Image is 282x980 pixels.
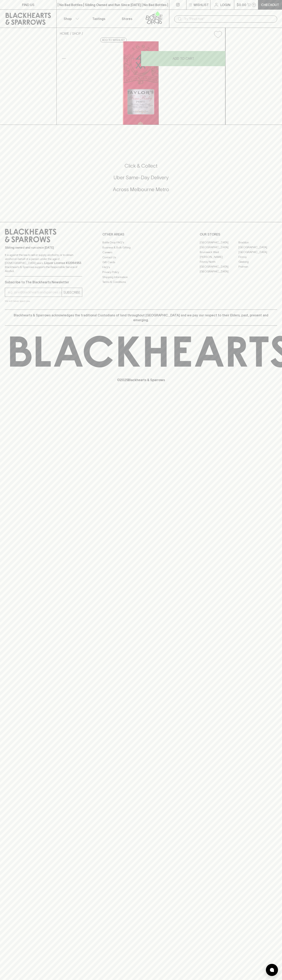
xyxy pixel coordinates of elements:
[212,29,224,40] button: Add to wishlist
[102,265,180,270] a: FAQ's
[200,264,238,269] a: [GEOGRAPHIC_DATA]
[270,968,274,972] img: bubble-icon
[92,16,105,21] p: Tastings
[200,259,238,264] a: Fitzroy North
[57,41,225,125] img: 38675.png
[5,280,82,285] p: Subscribe to The Blackhearts Newsletter
[102,245,180,250] a: Business & Bulk Gifting
[57,10,85,28] button: Shop
[5,299,82,303] p: We will never spam you
[173,56,194,61] p: ADD TO CART
[60,32,69,35] a: HOME
[100,38,127,42] button: Add to wishlist
[102,250,180,255] a: Careers
[102,232,180,237] p: OTHER AREAS
[238,240,277,245] a: Braddon
[22,2,34,7] p: FIND US
[200,269,238,274] a: [GEOGRAPHIC_DATA]
[102,255,180,260] a: Contact Us
[200,250,238,254] a: Brunswick West
[102,240,180,245] a: Bottle Drop FAQ's
[85,10,113,28] a: Tastings
[102,275,180,279] a: Shipping Information
[5,174,277,181] h5: Uber Same-Day Delivery
[200,240,238,245] a: [GEOGRAPHIC_DATA]
[237,2,246,7] p: $0.00
[102,280,180,285] a: Terms & Conditions
[238,254,277,259] a: Fitzroy
[194,2,209,7] p: Wishlist
[8,313,274,322] p: Blackhearts & Sparrows acknowledges the traditional Custodians of land throughout [GEOGRAPHIC_DAT...
[62,288,82,297] button: SUBSCRIBE
[102,260,180,265] a: Gift Cards
[238,259,277,264] a: Geelong
[5,163,277,169] h5: Click & Collect
[200,254,238,259] a: [PERSON_NAME]
[5,146,277,214] div: Call to action block
[200,245,238,250] a: [GEOGRAPHIC_DATA]
[122,16,132,21] p: Stores
[238,245,277,250] a: [GEOGRAPHIC_DATA]
[253,4,255,6] p: 0
[5,253,82,273] p: It is against the law to sell or supply alcohol to, or to obtain alcohol on behalf of a person un...
[200,232,277,237] p: OUR STORES
[238,264,277,269] a: Prahran
[8,289,62,296] input: e.g. jane@blackheartsandsparrows.com.au
[72,32,81,35] a: SHOP
[64,16,72,21] p: Shop
[102,270,180,275] a: Privacy Policy
[5,186,277,193] h5: Across Melbourne Metro
[261,2,279,7] p: Checkout
[113,10,141,28] a: Stores
[238,250,277,254] a: [GEOGRAPHIC_DATA]
[220,2,230,7] p: Login
[184,16,274,22] input: Try "Pinot noir"
[141,51,225,66] button: ADD TO CART
[63,290,80,295] p: SUBSCRIBE
[44,261,81,265] strong: Liquor License #32064953
[5,246,82,250] p: Sibling owned and run since [DATE]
